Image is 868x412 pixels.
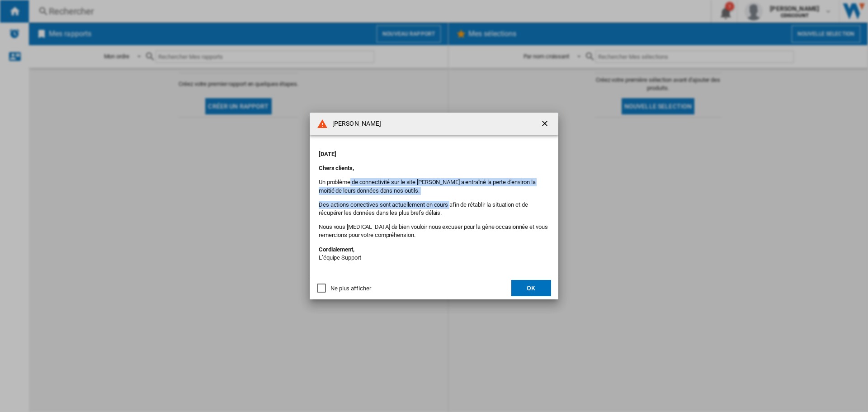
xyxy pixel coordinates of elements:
h4: [PERSON_NAME] [328,119,381,128]
p: Un problème de connectivité sur le site [PERSON_NAME] a entraîné la perte d’environ la moitié de ... [319,178,549,194]
strong: Chers clients, [319,165,354,171]
div: Ne plus afficher [330,284,371,293]
p: Des actions correctives sont actuellement en cours afin de rétablir la situation et de récupérer ... [319,201,549,217]
ng-md-icon: getI18NText('BUTTONS.CLOSE_DIALOG') [540,119,551,130]
p: L’équipe Support [319,246,549,262]
strong: [DATE] [319,151,336,157]
md-checkbox: Ne plus afficher [317,284,371,293]
strong: Cordialement, [319,246,354,253]
p: Nous vous [MEDICAL_DATA] de bien vouloir nous excuser pour la gêne occasionnée et vous remercions... [319,223,549,239]
button: OK [511,280,551,296]
button: getI18NText('BUTTONS.CLOSE_DIALOG') [537,115,555,133]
